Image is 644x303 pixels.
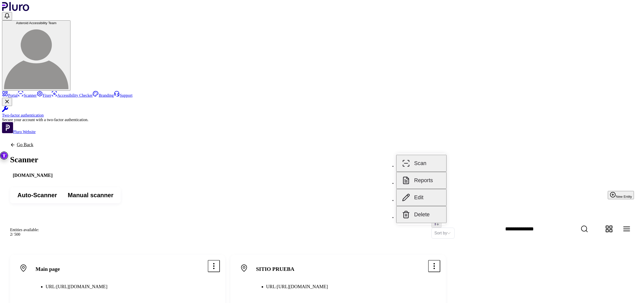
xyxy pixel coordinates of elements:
[500,222,615,236] input: Website Search
[37,93,51,97] a: Fixer
[2,106,642,118] a: Two-factor authentication
[2,98,12,106] button: Close Two-factor authentication notification
[277,284,328,289] span: [URL][DOMAIN_NAME]
[114,93,133,97] a: Support
[2,93,18,97] a: Portal
[619,222,634,236] button: Change content view type to table
[51,93,93,97] a: Accessibility Checker
[431,228,455,239] div: Set sorting
[4,25,68,89] img: Asteroid Accessibility Team
[62,189,119,201] button: Manual scanner
[2,113,642,118] div: Two-factor authentication
[396,206,447,223] button: Delete
[396,172,447,189] button: Reports
[396,155,447,172] button: Scan
[17,191,57,199] span: Auto-Scanner
[18,93,37,97] a: Scanner
[2,118,642,122] div: Secure your account with a two-factor authentication.
[10,142,55,147] a: Back to previous screen
[208,260,220,272] button: Open options menu
[35,266,107,273] h3: Main page
[2,20,70,91] button: Asteroid Accessibility TeamAsteroid Accessibility Team
[10,232,39,237] div: 500
[2,130,36,134] a: Open Pluro Website
[93,93,114,97] a: Branding
[10,228,39,232] div: Entities available:
[2,8,29,12] a: Logo
[12,189,62,201] button: Auto-Scanner
[68,191,113,199] span: Manual scanner
[10,172,55,179] div: [DOMAIN_NAME]
[428,260,440,272] button: Open options menu
[56,284,107,289] span: [URL][DOMAIN_NAME]
[396,189,447,206] button: Edit
[16,21,57,25] span: Asteroid Accessibility Team
[608,191,634,199] button: New Entity
[2,91,642,134] aside: Sidebar menu
[2,12,12,20] button: Open notifications, you have 0 new notifications
[10,156,55,164] h1: Scanner
[602,222,617,236] button: Change content view type to grid
[46,283,107,290] li: URL:
[266,283,328,290] li: URL:
[256,266,328,273] h3: SITIO PRUEBA
[10,232,13,236] span: 2 /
